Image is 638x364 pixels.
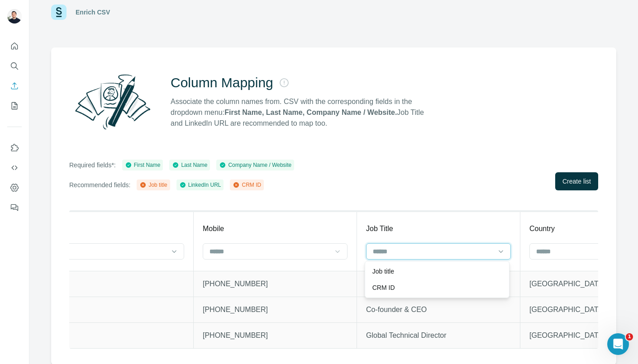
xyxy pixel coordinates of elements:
[76,8,110,17] div: Enrich CSV
[203,330,348,341] p: [PHONE_NUMBER]
[529,223,555,234] p: Country
[7,140,22,156] button: Use Surfe on LinkedIn
[69,69,156,134] img: Surfe Illustration - Column Mapping
[7,160,22,176] button: Use Surfe API
[607,333,629,355] iframe: Intercom live chat
[7,58,22,74] button: Search
[555,172,598,190] button: Create list
[7,199,22,216] button: Feedback
[51,5,67,20] img: Surfe Logo
[366,223,393,234] p: Job Title
[203,304,348,315] p: [PHONE_NUMBER]
[69,161,116,170] p: Required fields*:
[366,304,511,315] p: Co-founder & CEO
[366,330,511,341] p: Global Technical Director
[172,161,207,169] div: Last Name
[562,177,591,186] span: Create list
[139,181,167,189] div: Job title
[372,283,395,292] p: CRM ID
[171,75,273,91] h2: Column Mapping
[203,279,348,289] p: [PHONE_NUMBER]
[171,96,432,129] p: Associate the column names from. CSV with the corresponding fields in the dropdown menu: Job Titl...
[7,38,22,54] button: Quick start
[69,180,130,189] p: Recommended fields:
[7,9,22,24] img: Avatar
[179,181,221,189] div: LinkedIn URL
[219,161,291,169] div: Company Name / Website
[224,109,397,116] strong: First Name, Last Name, Company Name / Website.
[372,267,394,276] p: Job title
[203,223,224,234] p: Mobile
[125,161,161,169] div: First Name
[7,78,22,94] button: Enrich CSV
[626,333,633,340] span: 1
[7,98,22,114] button: My lists
[233,181,261,189] div: CRM ID
[7,180,22,196] button: Dashboard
